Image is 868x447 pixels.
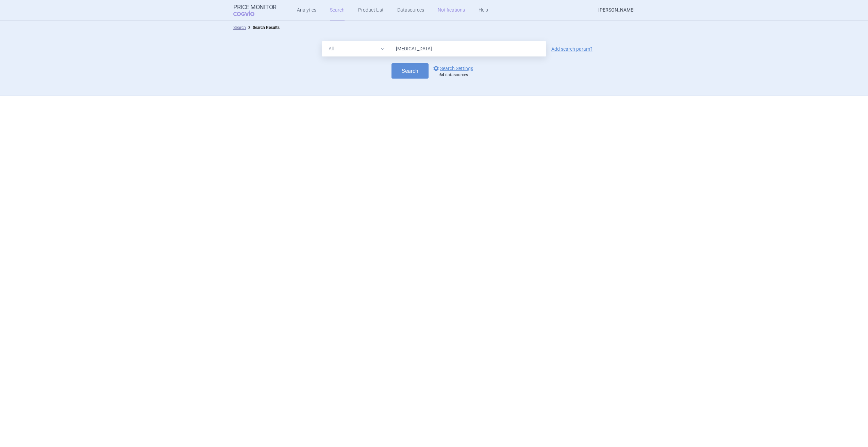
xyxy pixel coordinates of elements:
span: COGVIO [233,11,264,16]
button: Search [391,63,429,79]
strong: Price Monitor [233,4,277,11]
a: Search [233,25,246,30]
a: Search Settings [432,64,473,72]
a: Price MonitorCOGVIO [233,4,277,17]
strong: 64 [439,72,444,77]
li: Search Results [246,24,280,31]
strong: Search Results [253,25,280,30]
li: Search [233,24,246,31]
div: datasources [439,72,477,78]
a: Add search param? [551,47,592,51]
